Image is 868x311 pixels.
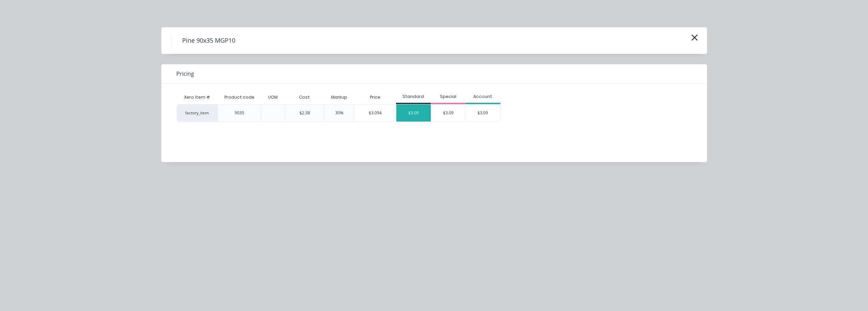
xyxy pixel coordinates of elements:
div: Standard [396,94,431,100]
div: 9035 [235,110,244,116]
div: Markup [324,90,354,104]
div: Product code [219,89,260,106]
div: Special [431,94,466,100]
div: $3.09 [466,104,500,122]
div: factory_item [177,104,218,122]
div: 30% [335,110,343,116]
span: Pricing [176,70,194,78]
div: $2.38 [299,110,310,116]
div: $3.094 [355,104,396,122]
div: Price [354,90,396,104]
h4: Pine 90x35 MGP10 [172,34,246,47]
div: $3.09 [396,104,431,122]
div: Cost [285,90,324,104]
div: UOM [263,89,283,106]
div: Account [466,94,500,100]
div: $3.09 [431,104,466,122]
div: Xero Item # [177,90,218,104]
